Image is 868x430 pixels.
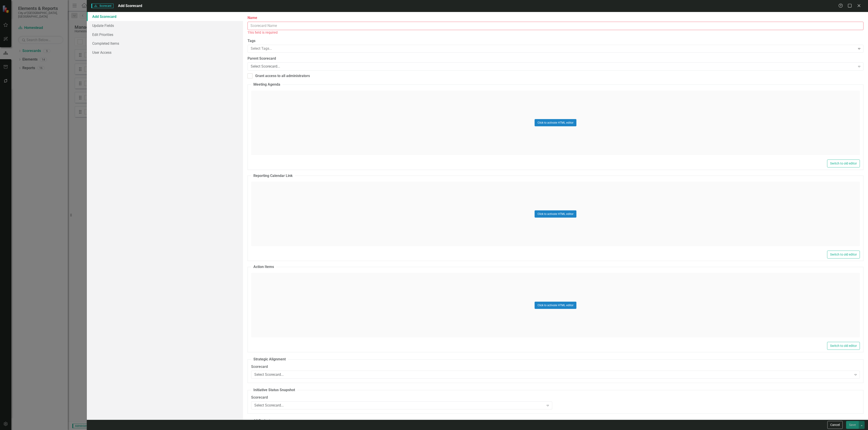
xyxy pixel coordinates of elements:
div: Select Scorecard... [254,372,852,377]
div: Select Scorecard... [254,403,544,408]
div: Select Scorecard... [251,64,855,69]
button: Cancel [827,421,843,429]
legend: Action Items [251,264,276,270]
legend: Meeting Agenda [251,82,283,87]
a: User Access [87,48,243,57]
button: Switch to old editor [827,342,860,350]
button: Click to activate HTML editor [535,119,576,126]
label: Scorecard [251,395,552,400]
legend: Initiative Status Snapshot [251,388,297,393]
input: Scorecard Name [248,22,863,30]
button: Switch to old editor [827,160,860,167]
label: Parent Scorecard [248,56,863,61]
button: Switch to old editor [827,251,860,258]
button: Click to activate HTML editor [535,302,576,309]
label: Tags [248,38,863,44]
legend: Strategic Alignment [251,357,288,362]
span: Scorecard [91,4,113,8]
a: Add Scorecard [87,12,243,21]
span: Add Scorecard [118,4,142,8]
button: Save [846,421,859,429]
label: Name [248,15,863,21]
div: Grant access to all administrators [255,73,310,79]
a: Completed Items [87,39,243,48]
div: This field is required [248,30,863,35]
legend: All Projects [251,418,274,423]
label: Scorecard [251,364,860,369]
button: Click to activate HTML editor [535,210,576,218]
a: Update Fields [87,21,243,30]
a: Edit Priorities [87,30,243,39]
legend: Reporting Calendar Link [251,173,295,179]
